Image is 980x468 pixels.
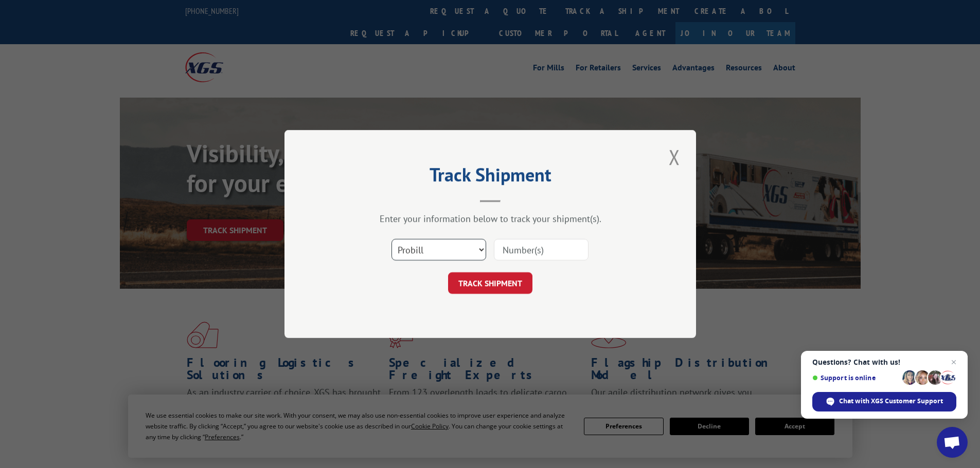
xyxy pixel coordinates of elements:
[812,358,956,366] span: Questions? Chat with us!
[336,213,645,224] div: Enter your information below to track your shipment(s).
[937,427,968,458] a: Open chat
[336,167,645,187] h2: Track Shipment
[812,374,899,382] span: Support is online
[839,397,943,406] span: Chat with XGS Customer Support
[494,239,589,260] input: Number(s)
[812,392,956,411] span: Chat with XGS Customer Support
[448,272,532,294] button: TRACK SHIPMENT
[666,143,683,171] button: Close modal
